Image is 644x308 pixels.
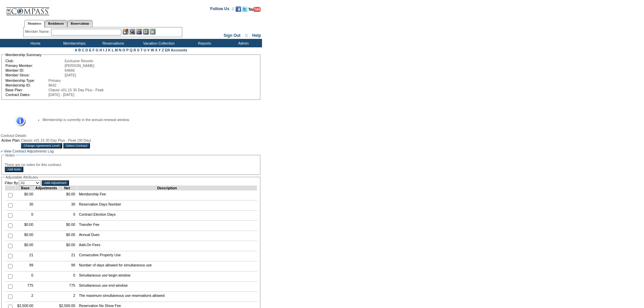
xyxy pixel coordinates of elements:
div: Contract Details [1,134,261,138]
img: Reservations [143,29,149,34]
a: Sign Out [223,33,240,38]
td: 21 [16,251,35,261]
a: G [96,48,98,52]
a: ER Accounts [165,48,187,52]
a: F [92,48,95,52]
td: $0.00 [16,241,35,251]
a: S [137,48,139,52]
a: E [89,48,91,52]
td: Membership Type: [5,78,48,82]
td: Contract Election Days [77,211,257,221]
img: Impersonate [136,29,142,34]
td: 30 [57,200,77,211]
td: Number of days allowed for simultaneous use [77,261,257,271]
span: There are no notes for this contract. [5,163,62,167]
span: Primary [48,78,61,82]
td: Consecutive Property Use [77,251,257,261]
img: b_calculator.gif [150,29,156,34]
td: 0 [57,271,77,282]
td: Transfer Fee [77,221,257,231]
a: Q [129,48,132,52]
span: [DATE] - [DATE] [48,93,74,97]
td: $0.00 [16,221,35,231]
td: Adjustments [35,186,57,190]
td: The maximum simultaneous use reservations allowed [77,292,257,302]
img: View [129,29,135,34]
a: K [108,48,111,52]
td: 99 [16,261,35,271]
input: Select Contract [63,143,90,148]
td: Contract Dates: [5,93,48,97]
span: 64666 [65,68,75,72]
a: C [82,48,85,52]
span: Classic v01.15 30 Day Plus - Peak (30 Day) [21,138,91,142]
td: Membership Fee [77,190,257,200]
td: 0 [16,271,35,282]
td: Member Since: [5,73,64,77]
span: 8642 [48,83,56,87]
a: T [140,48,143,52]
a: Members [24,20,45,27]
a: Help [252,33,261,38]
td: $0.00 [57,241,77,251]
span: Classic v01.15 30 Day Plus - Peak [48,88,103,92]
a: W [151,48,154,52]
legend: Membership Summary [5,53,42,57]
td: 2 [16,292,35,302]
span: Exclusive Resorts [65,59,93,63]
span: [PERSON_NAME] [65,64,94,68]
td: Vacation Collection [132,39,184,47]
td: 0 [16,211,35,221]
a: Residences [45,20,67,27]
a: I [103,48,104,52]
a: L [112,48,114,52]
td: Description [77,186,257,190]
td: 775 [16,282,35,292]
span: [DATE] [65,73,76,77]
td: Member ID: [5,68,64,72]
a: X [155,48,158,52]
td: 0 [57,211,77,221]
td: Net [57,186,77,190]
td: Base [16,186,35,190]
input: Add Adjustment [42,180,69,186]
a: » View Contract Adjustments Log [1,149,54,153]
td: $0.00 [57,221,77,231]
td: $0.00 [57,190,77,200]
td: 30 [16,200,35,211]
a: U [144,48,146,52]
li: Membership is currently in the annual renewal window. [43,118,251,122]
td: Add-On Fees [77,241,257,251]
a: J [105,48,107,52]
legend: Adjustable Attributes [5,175,39,179]
td: Base Plan: [5,88,48,92]
a: M [115,48,118,52]
td: 21 [57,251,77,261]
td: Home [15,39,54,47]
td: Annual Dues [77,231,257,241]
td: $0.00 [16,231,35,241]
div: Member Name: [25,29,51,34]
a: A [75,48,77,52]
img: Become our fan on Facebook [236,6,241,12]
a: R [134,48,136,52]
span: :: [245,33,248,38]
a: O [122,48,125,52]
td: Primary Member: [5,64,64,68]
legend: Notes [5,153,16,157]
td: 775 [57,282,77,292]
img: Subscribe to our YouTube Channel [248,7,261,12]
a: P [126,48,129,52]
a: Subscribe to our YouTube Channel [248,8,261,13]
input: Add Note [5,167,23,172]
a: Become our fan on Facebook [236,8,241,13]
a: N [119,48,122,52]
td: Admin [223,39,262,47]
a: H [99,48,102,52]
a: V [147,48,150,52]
td: Membership ID: [5,83,48,87]
a: D [86,48,88,52]
td: Club: [5,59,64,63]
img: Follow us on Twitter [242,6,247,12]
a: Reservations [67,20,93,27]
